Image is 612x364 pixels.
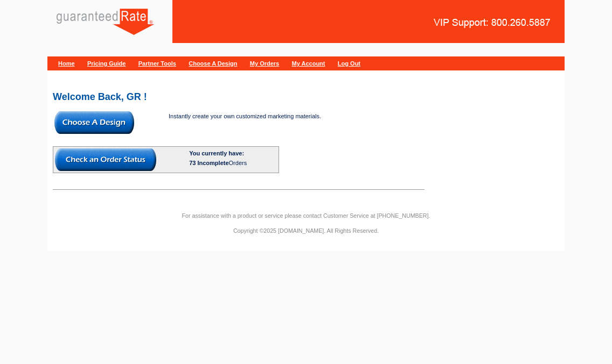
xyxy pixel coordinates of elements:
[169,113,321,119] span: Instantly create your own customized marketing materials.
[189,158,277,168] div: Orders
[54,111,134,134] img: button-choose-design.gif
[189,60,237,67] a: Choose A Design
[292,60,325,67] a: My Account
[87,60,126,67] a: Pricing Guide
[189,150,244,156] b: You currently have:
[250,60,279,67] a: My Orders
[338,60,360,67] a: Log Out
[138,60,176,67] a: Partner Tools
[47,226,565,235] p: Copyright ©2025 [DOMAIN_NAME]. All Rights Reserved.
[58,60,75,67] a: Home
[189,160,228,166] span: 73 Incomplete
[47,211,565,220] p: For assistance with a product or service please contact Customer Service at [PHONE_NUMBER].
[53,92,559,102] h2: Welcome Back, GR !
[55,148,156,171] img: button-check-order-status.gif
